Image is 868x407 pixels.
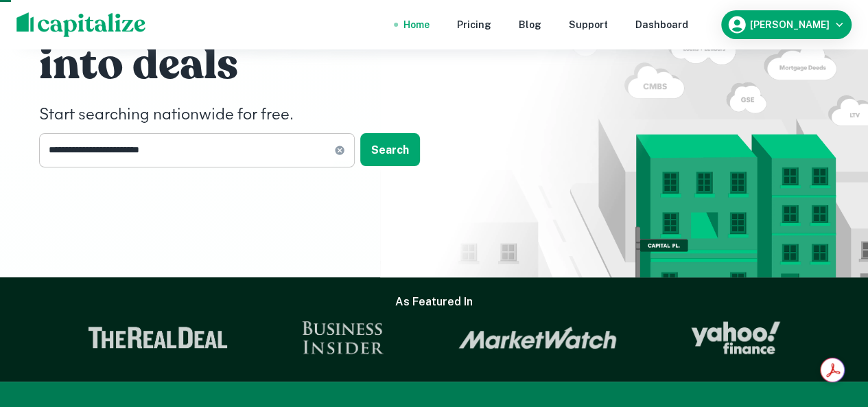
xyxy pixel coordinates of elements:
a: Dashboard [635,17,688,32]
img: Business Insider [302,321,384,354]
a: Home [403,17,430,32]
button: Search [360,133,420,166]
iframe: Chat Widget [799,297,868,363]
button: [PERSON_NAME] [721,10,852,39]
img: Yahoo Finance [691,321,780,354]
a: Support [569,17,608,32]
img: capitalize-logo.png [16,12,146,37]
a: Blog [519,17,541,32]
a: Pricing [457,17,491,32]
img: The Real Deal [88,327,228,349]
h6: [PERSON_NAME] [750,20,830,30]
h6: As Featured In [395,294,473,310]
img: Market Watch [458,326,617,349]
h1: into deals [39,37,451,92]
h4: Start searching nationwide for free. [39,103,451,128]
